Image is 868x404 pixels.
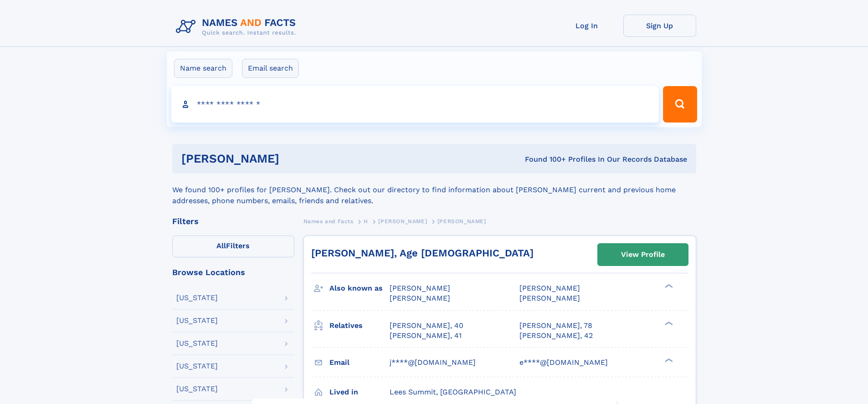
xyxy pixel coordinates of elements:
[176,363,218,370] div: [US_STATE]
[172,217,294,225] div: Filters
[174,59,232,78] label: Name search
[519,284,580,292] span: [PERSON_NAME]
[378,215,427,227] a: [PERSON_NAME]
[390,294,450,302] span: [PERSON_NAME]
[329,281,390,296] h3: Also known as
[329,384,390,400] h3: Lived in
[176,340,218,347] div: [US_STATE]
[663,320,673,326] div: ❯
[176,317,218,324] div: [US_STATE]
[176,385,218,393] div: [US_STATE]
[519,331,593,341] a: [PERSON_NAME], 42
[172,268,294,276] div: Browse Locations
[390,321,463,331] a: [PERSON_NAME], 40
[172,235,294,257] label: Filters
[171,86,659,123] input: search input
[303,215,354,227] a: Names and Facts
[329,318,390,333] h3: Relatives
[172,15,303,39] img: Logo Names and Facts
[663,357,673,363] div: ❯
[364,215,368,227] a: H
[390,284,450,292] span: [PERSON_NAME]
[519,321,592,331] a: [PERSON_NAME], 78
[390,388,516,396] span: Lees Summit, [GEOGRAPHIC_DATA]
[598,244,688,266] a: View Profile
[663,283,673,289] div: ❯
[390,331,462,341] a: [PERSON_NAME], 41
[378,218,427,225] span: [PERSON_NAME]
[242,59,299,78] label: Email search
[402,154,687,164] div: Found 100+ Profiles In Our Records Database
[329,355,390,370] h3: Email
[621,244,665,265] div: View Profile
[663,86,697,123] button: Search Button
[519,294,580,302] span: [PERSON_NAME]
[216,241,226,250] span: All
[172,174,696,206] div: We found 100+ profiles for [PERSON_NAME]. Check out our directory to find information about [PERS...
[181,153,402,164] h1: [PERSON_NAME]
[176,294,218,302] div: [US_STATE]
[623,15,696,37] a: Sign Up
[437,218,486,225] span: [PERSON_NAME]
[364,218,368,225] span: H
[550,15,623,37] a: Log In
[311,247,534,259] a: [PERSON_NAME], Age [DEMOGRAPHIC_DATA]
